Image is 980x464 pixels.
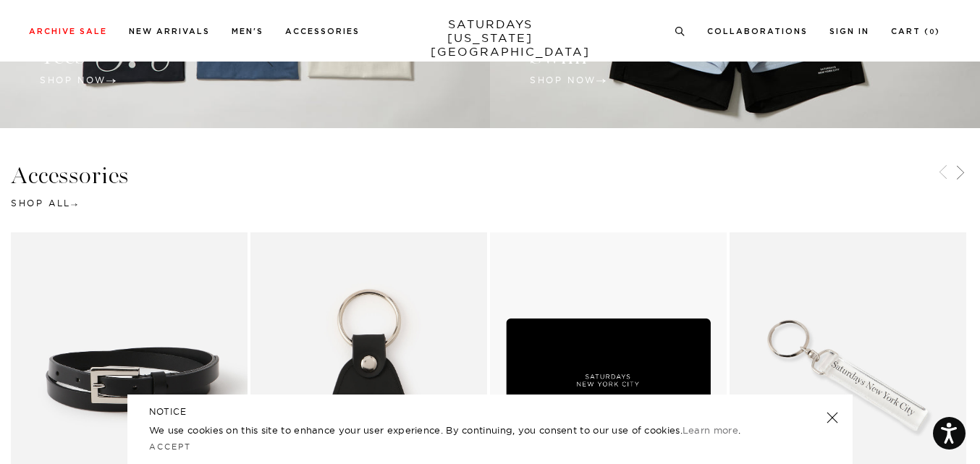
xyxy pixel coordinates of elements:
a: Archive Sale [29,28,107,35]
a: SATURDAYS[US_STATE][GEOGRAPHIC_DATA] [431,17,550,59]
h3: Accessories [11,164,969,187]
a: Men's [232,28,263,35]
h5: NOTICE [149,405,831,418]
a: Accessories [285,28,360,35]
a: Learn more [683,424,738,436]
a: Sign In [829,28,869,35]
a: Collaborations [707,28,808,35]
a: Shop All [11,198,77,208]
p: We use cookies on this site to enhance your user experience. By continuing, you consent to our us... [149,423,780,437]
a: Cart (0) [891,28,940,35]
a: New Arrivals [129,28,210,35]
a: Accept [149,442,191,452]
small: 0 [929,29,935,35]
